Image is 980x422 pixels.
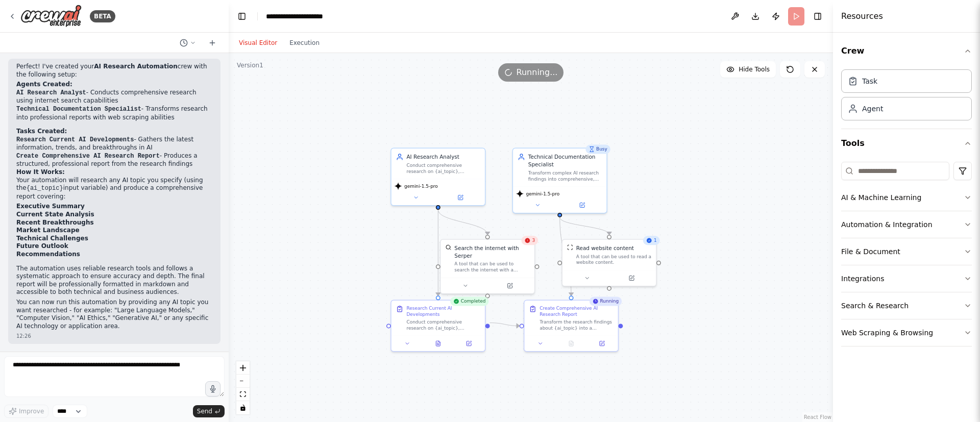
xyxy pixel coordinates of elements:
[456,339,482,348] button: Open in side panel
[193,405,225,417] button: Send
[16,242,68,250] strong: Future Outlook
[390,148,485,206] div: AI Research AnalystConduct comprehensive research on {ai_topic}, analyzing current trends, breakt...
[490,319,520,330] g: Edge from d1634138-899f-4a4a-90e1-d2252cdb5407 to 83657a2b-836b-4367-8a9d-5cea618b64a1
[540,319,614,331] div: Transform the research findings about {ai_topic} into a comprehensive, well-structured report tha...
[236,401,250,414] button: toggle interactivity
[283,37,326,49] button: Execution
[197,407,212,415] span: Send
[390,300,485,352] div: CompletedResearch Current AI DevelopmentsConduct comprehensive research on {ai_topic}, focusing o...
[19,407,44,415] span: Improve
[590,297,622,306] div: Running
[445,244,451,251] img: SerperDevTool
[804,414,831,420] a: React Flow attribution
[517,66,558,79] span: Running...
[406,162,480,175] div: Conduct comprehensive research on {ai_topic}, analyzing current trends, breakthroughs, market app...
[556,217,613,235] g: Edge from 578ed754-2863-4409-acff-16b27d8c7e60 to a831ae1d-d28b-43d1-86b7-9c7d0312d363
[454,261,530,274] div: A tool that can be used to search the internet with a search_query. Supports different search typ...
[841,129,972,158] button: Tools
[567,244,573,251] img: ScrapeWebsiteTool
[4,405,48,418] button: Improve
[841,10,883,22] h4: Resources
[16,89,212,105] li: - Conducts comprehensive research using internet search capabilities
[16,63,212,79] p: Perfect! I've created your crew with the following setup:
[94,63,178,70] strong: AI Research Automation
[841,292,972,319] button: Search & Research
[16,211,94,218] strong: Current State Analysis
[16,168,65,176] strong: How It Works:
[585,145,610,154] div: Busy
[205,381,220,396] button: Click to speak your automation idea
[454,244,530,260] div: Search the internet with Serper
[739,65,770,73] span: Hide Tools
[16,219,94,226] strong: Recent Breakthroughs
[16,89,86,96] code: AI Research Analyst
[404,183,438,189] span: gemini-1.5-pro
[422,339,454,348] button: View output
[16,177,212,201] p: Your automation will research any AI topic you specify (using the input variable) and produce a c...
[524,300,619,352] div: RunningCreate Comprehensive AI Research ReportTransform the research findings about {ai_topic} in...
[16,153,160,160] code: Create Comprehensive AI Research Report
[236,361,250,414] div: React Flow controls
[16,136,134,143] code: Research Current AI Developments
[406,319,480,331] div: Conduct comprehensive research on {ai_topic}, focusing on the latest developments, breakthroughs,...
[434,210,492,235] g: Edge from 43c02543-9310-403d-a83f-1a82dcc446d2 to 4556969e-072e-4816-99bf-aa3f53132500
[576,254,652,266] div: A tool that can be used to read a website content.
[236,361,250,375] button: zoom in
[16,106,141,113] code: Technical Documentation Specialist
[235,9,249,23] button: Hide left sidebar
[862,76,877,86] div: Task
[610,274,653,283] button: Open in side panel
[488,281,531,290] button: Open in side panel
[16,251,80,258] strong: Recommendations
[27,185,63,192] code: {ai_topic}
[555,339,587,348] button: No output available
[20,5,82,28] img: Logo
[16,203,85,210] strong: Executive Summary
[16,235,88,242] strong: Technical Challenges
[16,227,80,234] strong: Market Landscape
[560,201,603,210] button: Open in side panel
[450,297,489,306] div: Completed
[532,237,535,243] span: 3
[862,104,883,114] div: Agent
[16,152,212,168] li: - Produces a structured, professional report from the research findings
[434,210,442,295] g: Edge from 43c02543-9310-403d-a83f-1a82dcc446d2 to d1634138-899f-4a4a-90e1-d2252cdb5407
[440,239,535,294] div: 3SerperDevToolSearch the internet with SerperA tool that can be used to search the internet with ...
[236,388,250,401] button: fit view
[589,339,615,348] button: Open in side panel
[841,211,972,238] button: Automation & Integration
[576,244,634,252] div: Read website content
[528,170,602,182] div: Transform complex AI research findings into comprehensive, well-structured reports that are acces...
[841,158,972,355] div: Tools
[512,148,607,214] div: BusyTechnical Documentation SpecialistTransform complex AI research findings into comprehensive, ...
[841,319,972,346] button: Web Scraping & Browsing
[266,11,344,21] nav: breadcrumb
[561,239,656,286] div: 1ScrapeWebsiteToolRead website contentA tool that can be used to read a website content.
[90,10,115,22] div: BETA
[720,61,776,78] button: Hide Tools
[16,299,212,330] p: You can now run this automation by providing any AI topic you want researched - for example: "Lar...
[439,193,482,202] button: Open in side panel
[16,81,72,88] strong: Agents Created:
[841,65,972,129] div: Crew
[540,305,614,317] div: Create Comprehensive AI Research Report
[406,305,480,317] div: Research Current AI Developments
[528,153,602,168] div: Technical Documentation Specialist
[176,37,200,49] button: Switch to previous chat
[204,37,220,49] button: Start a new chat
[811,9,825,23] button: Hide right sidebar
[233,37,283,49] button: Visual Editor
[16,128,67,135] strong: Tasks Created:
[526,191,559,197] span: gemini-1.5-pro
[16,332,212,340] div: 12:26
[236,375,250,388] button: zoom out
[841,238,972,265] button: File & Document
[16,265,212,296] p: The automation uses reliable research tools and follows a systematic approach to ensure accuracy ...
[406,153,480,161] div: AI Research Analyst
[16,105,212,121] li: - Transforms research into professional reports with web scraping abilities
[16,136,212,152] li: - Gathers the latest information, trends, and breakthroughs in AI
[841,265,972,292] button: Integrations
[841,184,972,211] button: AI & Machine Learning
[841,37,972,65] button: Crew
[654,237,657,243] span: 1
